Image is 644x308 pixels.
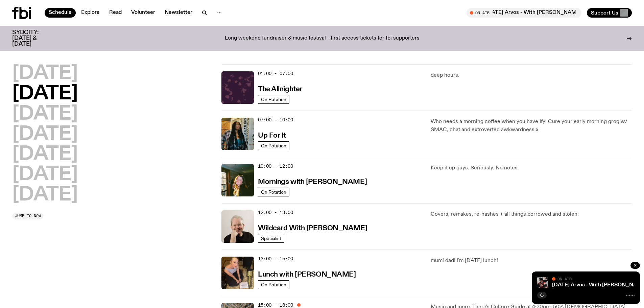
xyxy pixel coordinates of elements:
span: On Rotation [261,189,286,194]
span: 10:00 - 12:00 [258,163,293,169]
span: On Rotation [261,143,286,148]
p: deep hours. [431,71,632,79]
p: Covers, remakes, re-hashes + all things borrowed and stolen. [431,210,632,218]
a: On Rotation [258,141,289,150]
span: 13:00 - 15:00 [258,256,293,262]
p: mum! dad! i'm [DATE] lunch! [431,257,632,265]
a: Explore [77,8,104,18]
h3: Up For It [258,132,286,139]
a: Wildcard With [PERSON_NAME] [258,223,367,232]
a: On Rotation [258,95,289,104]
button: Support Us [587,8,632,18]
img: Stuart is smiling charmingly, wearing a black t-shirt against a stark white background. [221,210,254,243]
img: SLC lunch cover [221,257,254,289]
a: Mornings with [PERSON_NAME] [258,177,367,186]
h3: SYDCITY: [DATE] & [DATE] [12,30,55,47]
span: 01:00 - 07:00 [258,70,293,77]
button: [DATE] [12,145,78,164]
button: On Air[DATE] Arvos - With [PERSON_NAME] [467,8,581,18]
span: Specialist [261,236,281,241]
span: 07:00 - 10:00 [258,117,293,123]
a: On Rotation [258,188,289,196]
button: [DATE] [12,125,78,144]
h3: Wildcard With [PERSON_NAME] [258,225,367,232]
h3: The Allnighter [258,86,302,93]
button: [DATE] [12,105,78,124]
span: Support Us [591,10,618,16]
span: On Rotation [261,97,286,102]
span: 12:00 - 13:00 [258,209,293,216]
h3: Lunch with [PERSON_NAME] [258,271,356,278]
button: [DATE] [12,165,78,184]
span: On Air [557,277,572,281]
a: Schedule [45,8,76,18]
a: Lunch with [PERSON_NAME] [258,270,356,278]
p: Keep it up guys. Seriously. No notes. [431,164,632,172]
button: Jump to now [12,213,44,219]
p: Long weekend fundraiser & music festival - first access tickets for fbi supporters [225,35,420,42]
span: Jump to now [15,214,41,218]
a: Specialist [258,234,284,243]
span: On Rotation [261,282,286,287]
a: Up For It [258,131,286,139]
a: The Allnighter [258,85,302,93]
button: [DATE] [12,85,78,103]
a: Read [105,8,126,18]
img: Ify - a Brown Skin girl with black braided twists, looking up to the side with her tongue stickin... [221,118,254,150]
img: Freya smiles coyly as she poses for the image. [221,164,254,196]
h3: Mornings with [PERSON_NAME] [258,179,367,186]
a: Volunteer [127,8,159,18]
button: [DATE] [12,64,78,83]
a: On Rotation [258,280,289,289]
button: [DATE] [12,186,78,205]
a: Newsletter [161,8,196,18]
p: Who needs a morning coffee when you have Ify! Cure your early morning grog w/ SMAC, chat and extr... [431,118,632,134]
